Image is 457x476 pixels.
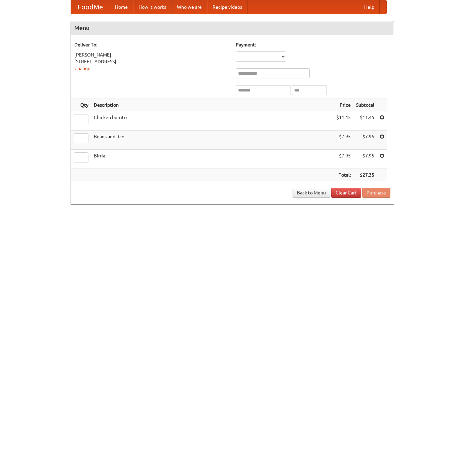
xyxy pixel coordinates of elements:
[172,0,207,14] a: Who we are
[71,0,110,14] a: FoodMe
[334,131,353,150] td: $7.95
[74,66,90,71] a: Change
[353,150,377,169] td: $7.95
[353,99,377,111] th: Subtotal
[91,150,334,169] td: Birria
[331,188,361,198] a: Clear Cart
[74,41,229,48] h5: Deliver To:
[293,188,330,198] a: Back to Menu
[110,0,133,14] a: Home
[71,21,394,35] h4: Menu
[353,111,377,131] td: $11.45
[74,51,229,58] div: [PERSON_NAME]
[236,41,390,48] h5: Payment:
[334,169,353,181] th: Total:
[334,99,353,111] th: Price
[74,58,229,65] div: [STREET_ADDRESS]
[91,111,334,131] td: Chicken burrito
[334,150,353,169] td: $7.95
[207,0,247,14] a: Recipe videos
[359,0,380,14] a: Help
[91,131,334,150] td: Beans and rice
[133,0,172,14] a: How it works
[353,169,377,181] th: $27.35
[362,188,390,198] button: Purchase
[353,131,377,150] td: $7.95
[71,99,91,111] th: Qty
[91,99,334,111] th: Description
[334,111,353,131] td: $11.45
